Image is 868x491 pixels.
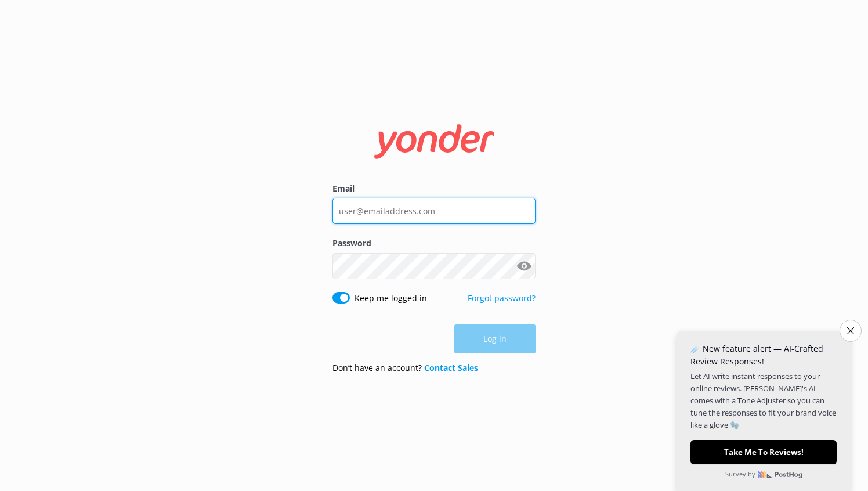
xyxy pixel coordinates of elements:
[355,292,427,305] label: Keep me logged in
[332,237,536,250] label: Password
[332,182,536,195] label: Email
[512,254,536,277] button: Show password
[468,293,536,304] a: Forgot password?
[424,362,478,373] a: Contact Sales
[332,362,478,374] p: Don’t have an account?
[332,198,536,224] input: user@emailaddress.com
